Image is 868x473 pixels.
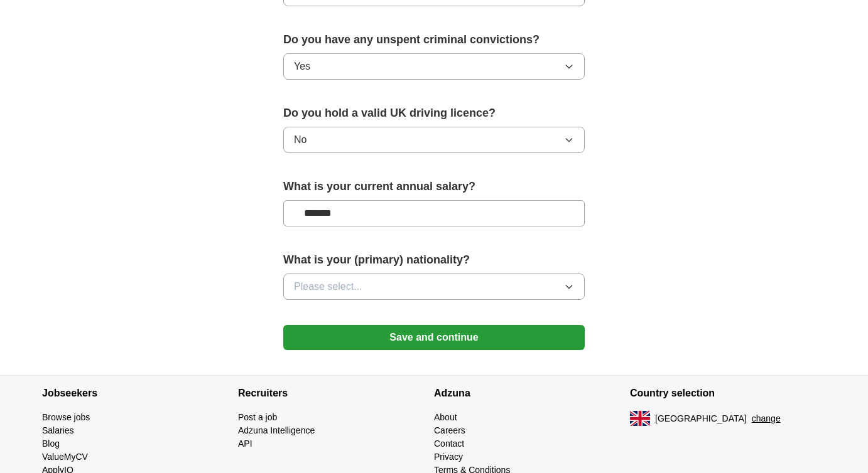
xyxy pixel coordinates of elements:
a: Browse jobs [42,412,90,422]
span: Yes [294,59,310,74]
span: No [294,132,307,147]
a: Blog [42,438,60,449]
button: Please select... [283,274,585,300]
button: change [752,412,781,425]
label: What is your (primary) nationality? [283,252,585,268]
a: ValueMyCV [42,452,88,462]
a: Salaries [42,425,74,435]
span: Please select... [294,279,362,294]
img: UK flag [630,411,650,426]
a: Contact [434,438,464,449]
a: Post a job [238,412,277,422]
button: Yes [283,53,585,80]
label: What is your current annual salary? [283,178,585,195]
a: About [434,412,457,422]
label: Do you hold a valid UK driving licence? [283,105,585,122]
span: [GEOGRAPHIC_DATA] [655,412,747,425]
a: Careers [434,425,465,435]
a: Privacy [434,452,463,462]
button: No [283,127,585,153]
h4: Country selection [630,376,826,411]
button: Save and continue [283,325,585,350]
label: Do you have any unspent criminal convictions? [283,31,585,48]
a: Adzuna Intelligence [238,425,315,435]
a: API [238,438,252,449]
